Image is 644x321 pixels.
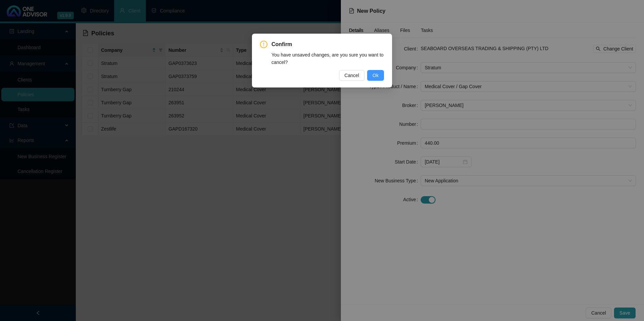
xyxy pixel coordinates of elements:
[367,70,384,81] button: Ok
[345,72,359,79] span: Cancel
[260,41,267,48] span: exclamation-circle
[271,51,384,66] div: You have unsaved changes, are you sure you want to cancel?
[271,40,384,48] span: Confirm
[339,70,365,81] button: Cancel
[373,72,379,79] span: Ok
